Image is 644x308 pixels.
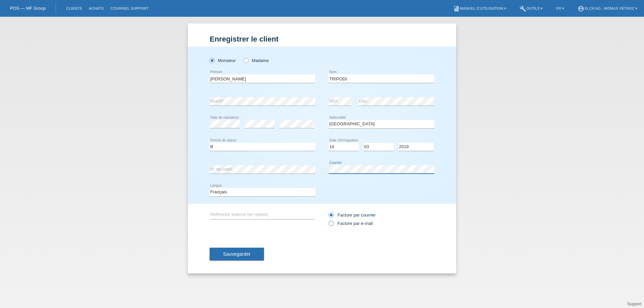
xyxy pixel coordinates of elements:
label: Madame [244,58,269,63]
a: Courriel Support [107,6,152,10]
h1: Enregistrer le client [210,35,434,43]
i: book [453,5,460,12]
input: Facture par courrier [329,212,333,221]
i: build [520,5,526,12]
label: Facture par e-mail [329,221,373,226]
a: FR ▾ [553,6,568,10]
label: Monsieur [210,58,236,63]
input: Facture par e-mail [329,221,333,229]
input: Monsieur [210,58,214,62]
a: account_circleXLCH AG - Mömax Vétroz ▾ [574,6,641,10]
input: Madame [244,58,248,62]
a: POS — MF Group [10,6,46,11]
label: Facture par courrier [329,212,376,218]
i: account_circle [578,5,584,12]
button: Sauvegarder [210,248,264,260]
a: buildOutils ▾ [516,6,546,10]
a: Clients [63,6,85,10]
span: Sauvegarder [223,251,251,257]
a: bookManuel d’utilisation ▾ [450,6,509,10]
a: Support [627,302,641,306]
a: Achats [85,6,107,10]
